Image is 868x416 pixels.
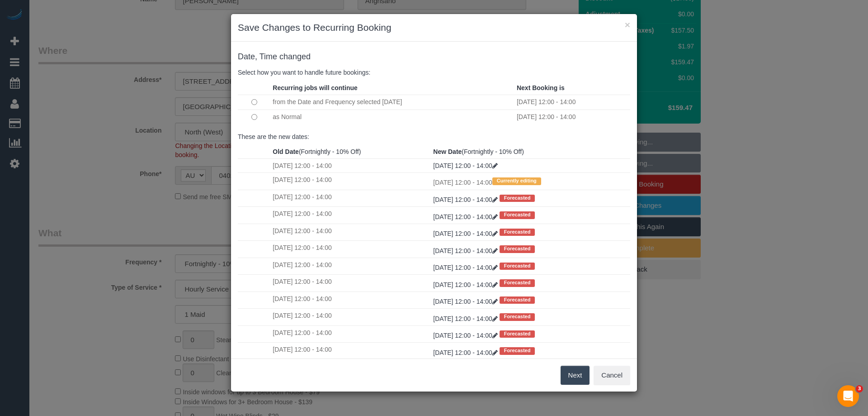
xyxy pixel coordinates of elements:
th: (Fortnightly - 10% Off) [270,145,431,159]
td: [DATE] 12:00 - 14:00 [270,325,431,342]
td: as Normal [270,110,514,124]
span: Forecasted [500,263,535,270]
a: [DATE] 12:00 - 14:00 [433,230,499,237]
p: Select how you want to handle future bookings: [238,68,630,77]
p: These are the new dates: [238,132,630,141]
a: [DATE] 12:00 - 14:00 [433,349,499,356]
span: Forecasted [500,279,535,287]
td: [DATE] 12:00 - 14:00 [514,95,630,110]
span: Date, Time [238,52,277,61]
td: [DATE] 12:00 - 14:00 [270,224,431,240]
iframe: Intercom live chat [837,385,859,407]
td: [DATE] 12:00 - 14:00 [270,173,431,190]
a: [DATE] 12:00 - 14:00 [433,162,497,169]
span: Forecasted [500,229,535,236]
button: Next [561,366,590,385]
td: [DATE] 12:00 - 14:00 [270,241,431,258]
span: Forecasted [500,211,535,219]
h3: Save Changes to Recurring Booking [238,21,630,34]
span: 3 [856,385,863,392]
td: from the Date and Frequency selected [DATE] [270,95,514,110]
a: [DATE] 12:00 - 14:00 [433,247,499,254]
a: [DATE] 12:00 - 14:00 [433,315,499,322]
button: × [625,20,630,29]
span: Forecasted [500,296,535,304]
td: [DATE] 12:00 - 14:00 [431,173,630,190]
button: Cancel [594,366,630,385]
strong: Recurring jobs will continue [273,84,357,91]
td: [DATE] 12:00 - 14:00 [270,258,431,274]
a: [DATE] 12:00 - 14:00 [433,264,499,271]
span: Forecasted [500,313,535,320]
h4: changed [238,53,630,62]
td: [DATE] 12:00 - 14:00 [270,309,431,325]
a: [DATE] 12:00 - 14:00 [433,281,499,288]
span: Forecasted [500,195,535,202]
span: Forecasted [500,330,535,338]
span: Forecasted [500,245,535,253]
td: [DATE] 12:00 - 14:00 [270,159,431,173]
a: [DATE] 12:00 - 14:00 [433,213,499,220]
strong: Next Booking is [517,84,565,91]
td: [DATE] 12:00 - 14:00 [270,275,431,292]
a: [DATE] 12:00 - 14:00 [433,332,499,339]
td: [DATE] 12:00 - 14:00 [270,207,431,224]
td: [DATE] 12:00 - 14:00 [270,343,431,359]
a: [DATE] 12:00 - 14:00 [433,196,499,203]
th: (Fortnightly - 10% Off) [431,145,630,159]
strong: New Date [433,148,462,155]
td: [DATE] 12:00 - 14:00 [270,190,431,206]
strong: Old Date [273,148,299,155]
td: [DATE] 12:00 - 14:00 [514,110,630,124]
span: Currently editing [492,177,541,185]
a: [DATE] 12:00 - 14:00 [433,298,499,305]
td: [DATE] 12:00 - 14:00 [270,292,431,308]
span: Forecasted [500,347,535,354]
